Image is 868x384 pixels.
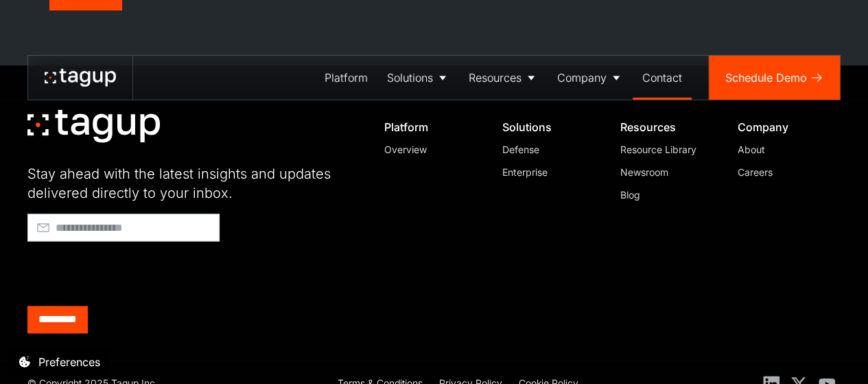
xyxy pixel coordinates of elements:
[315,56,377,100] a: Platform
[38,354,100,370] div: Preferences
[642,69,682,86] div: Contact
[548,56,633,100] a: Company
[557,69,607,86] div: Company
[27,247,236,300] iframe: reCAPTCHA
[620,188,712,202] a: Blog
[620,165,712,179] a: Newsroom
[502,120,594,134] div: Solutions
[459,56,548,100] a: Resources
[27,164,353,203] div: Stay ahead with the latest insights and updates delivered directly to your inbox.
[738,165,830,179] a: Careers
[620,120,712,134] div: Resources
[27,214,353,333] form: Footer - Early Access
[384,142,476,157] a: Overview
[469,69,521,86] div: Resources
[377,56,459,100] a: Solutions
[502,142,594,157] a: Defense
[738,120,830,134] div: Company
[620,142,712,157] a: Resource Library
[738,142,830,157] a: About
[633,56,692,100] a: Contact
[325,69,368,86] div: Platform
[725,69,807,86] div: Schedule Demo
[709,56,840,100] a: Schedule Demo
[387,69,433,86] div: Solutions
[502,165,594,179] a: Enterprise
[384,120,476,134] div: Platform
